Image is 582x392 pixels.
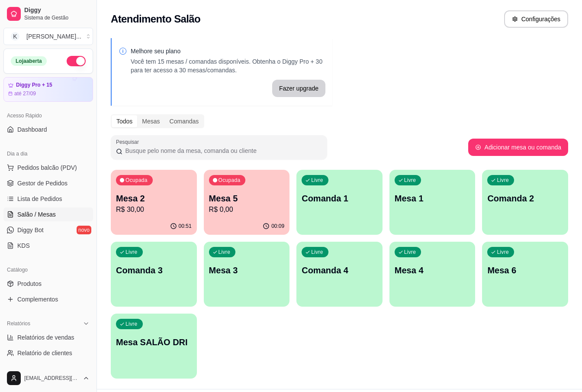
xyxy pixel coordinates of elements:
div: [PERSON_NAME] ... [26,32,81,41]
p: Comanda 2 [487,192,563,204]
p: Mesa 2 [116,192,192,204]
span: Relatórios de vendas [17,333,74,342]
span: Pedidos balcão (PDV) [17,163,77,172]
button: Configurações [504,10,568,28]
div: Loja aberta [11,56,47,66]
p: Mesa 3 [209,264,285,276]
a: KDS [3,239,93,253]
span: [EMAIL_ADDRESS][DOMAIN_NAME] [24,375,79,382]
p: Livre [125,321,138,327]
article: Diggy Pro + 15 [16,82,52,88]
p: Melhore seu plano [131,47,325,55]
button: OcupadaMesa 5R$ 0,0000:09 [204,170,290,235]
p: Livre [219,249,231,256]
span: Gestor de Pedidos [17,179,68,188]
a: Diggy Pro + 15até 27/09 [3,77,93,102]
p: Livre [404,249,416,256]
span: Sistema de Gestão [24,14,90,21]
p: Mesa 1 [395,192,470,204]
p: Livre [125,249,138,256]
p: Ocupada [219,177,241,184]
div: Mesas [137,115,164,127]
a: Salão / Mesas [3,207,93,221]
a: Lista de Pedidos [3,192,93,206]
a: Relatório de mesas [3,362,93,376]
p: Comanda 3 [116,264,192,276]
button: Select a team [3,28,93,45]
a: Complementos [3,292,93,306]
p: Mesa 4 [395,264,470,276]
button: LivreComanda 1 [296,170,383,235]
div: Todos [112,115,137,127]
a: Produtos [3,277,93,291]
p: Ocupada [125,177,148,184]
button: OcupadaMesa 2R$ 30,0000:51 [111,170,197,235]
a: Gestor de Pedidos [3,176,93,190]
p: Livre [404,177,416,184]
p: Você tem 15 mesas / comandas disponíveis. Obtenha o Diggy Pro + 30 para ter acesso a 30 mesas/com... [131,57,325,75]
span: Dashboard [17,125,47,134]
span: Relatórios [7,320,30,327]
p: Livre [311,177,323,184]
p: Livre [497,249,509,256]
button: Adicionar mesa ou comanda [468,139,568,156]
button: Alterar Status [67,56,86,66]
a: Relatório de clientes [3,346,93,360]
p: 00:51 [179,223,192,230]
button: LivreMesa 6 [482,242,568,307]
a: Relatórios de vendas [3,330,93,344]
p: 00:09 [271,223,284,230]
button: LivreMesa 1 [389,170,476,235]
span: K [11,32,19,41]
div: Comandas [165,115,204,127]
span: Salão / Mesas [17,210,56,219]
button: [EMAIL_ADDRESS][DOMAIN_NAME] [3,368,93,389]
h2: Atendimento Salão [111,12,200,26]
span: Diggy [24,6,90,14]
a: Diggy Botnovo [3,223,93,237]
a: DiggySistema de Gestão [3,3,93,24]
div: Catálogo [3,263,93,277]
p: Mesa 5 [209,192,285,204]
article: até 27/09 [14,90,36,97]
span: Relatório de clientes [17,349,72,357]
p: Livre [311,249,323,256]
span: KDS [17,241,30,250]
p: Livre [497,177,509,184]
button: LivreComanda 4 [296,242,383,307]
button: LivreComanda 3 [111,242,197,307]
span: Lista de Pedidos [17,194,62,203]
button: LivreComanda 2 [482,170,568,235]
div: Acesso Rápido [3,109,93,123]
button: Fazer upgrade [272,80,325,97]
p: Mesa 6 [487,264,563,276]
div: Dia a dia [3,147,93,161]
input: Pesquisar [122,146,322,155]
p: R$ 30,00 [116,204,192,215]
p: Mesa SALÃO DRI [116,336,192,348]
label: Pesquisar [116,138,142,146]
button: LivreMesa 3 [204,242,290,307]
p: Comanda 1 [302,192,377,204]
button: LivreMesa 4 [389,242,476,307]
span: Diggy Bot [17,226,44,234]
p: Comanda 4 [302,264,377,276]
p: R$ 0,00 [209,204,285,215]
span: Complementos [17,295,58,304]
a: Dashboard [3,123,93,136]
button: LivreMesa SALÃO DRI [111,314,197,379]
span: Produtos [17,279,42,288]
button: Pedidos balcão (PDV) [3,161,93,175]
